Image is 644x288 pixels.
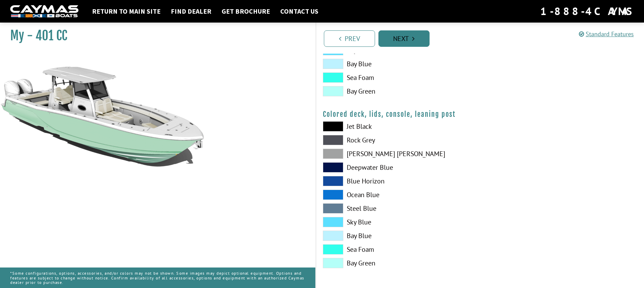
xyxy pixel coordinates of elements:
[323,217,473,227] label: Sky Blue
[323,244,473,255] label: Sea Foam
[324,30,375,47] a: Prev
[579,30,634,38] a: Standard Features
[323,190,473,200] label: Ocean Blue
[277,7,322,16] a: Contact Us
[323,110,638,119] h4: Colored deck, lids, console, leaning post
[323,162,473,173] label: Deepwater Blue
[323,59,473,69] label: Bay Blue
[89,7,164,16] a: Return to main site
[323,72,473,83] label: Sea Foam
[323,231,473,241] label: Bay Blue
[323,135,473,145] label: Rock Grey
[10,28,298,43] h1: My - 401 CC
[167,7,215,16] a: Find Dealer
[218,7,273,16] a: Get Brochure
[378,30,430,47] a: Next
[323,149,473,159] label: [PERSON_NAME] [PERSON_NAME]
[323,121,473,132] label: Jet Black
[323,258,473,268] label: Bay Green
[540,4,634,19] div: 1-888-4CAYMAS
[323,86,473,96] label: Bay Green
[323,176,473,186] label: Blue Horizon
[10,268,305,288] p: *Some configurations, options, accessories, and/or colors may not be shown. Some images may depic...
[10,5,78,18] img: white-logo-c9c8dbefe5ff5ceceb0f0178aa75bf4bb51f6bca0971e226c86eb53dfe498488.png
[323,203,473,214] label: Steel Blue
